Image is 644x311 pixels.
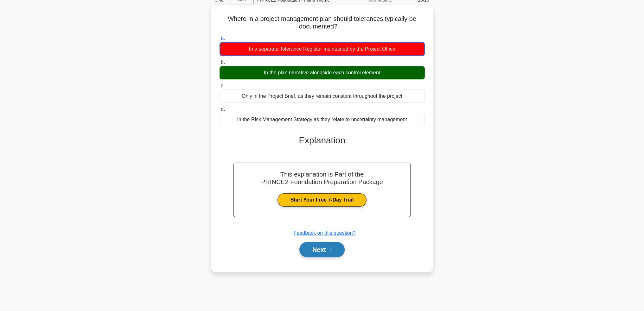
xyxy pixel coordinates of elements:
a: Feedback on this question? [294,230,356,236]
h3: Explanation [223,135,421,146]
span: d. [221,106,225,112]
span: c. [221,83,225,88]
h5: Where in a project management plan should tolerances typically be documented? [219,15,425,31]
div: In a separate Tolerance Register maintained by the Project Office [220,42,425,56]
div: Only in the Project Brief, as they remain constant throughout the project [220,90,425,103]
span: b. [221,59,225,65]
span: a. [221,35,225,41]
div: In the plan narrative alongside each control element [220,66,425,79]
div: In the Risk Management Strategy as they relate to uncertainty management [220,113,425,126]
a: Start Your Free 7-Day Trial [277,193,367,207]
button: Next [299,242,345,257]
